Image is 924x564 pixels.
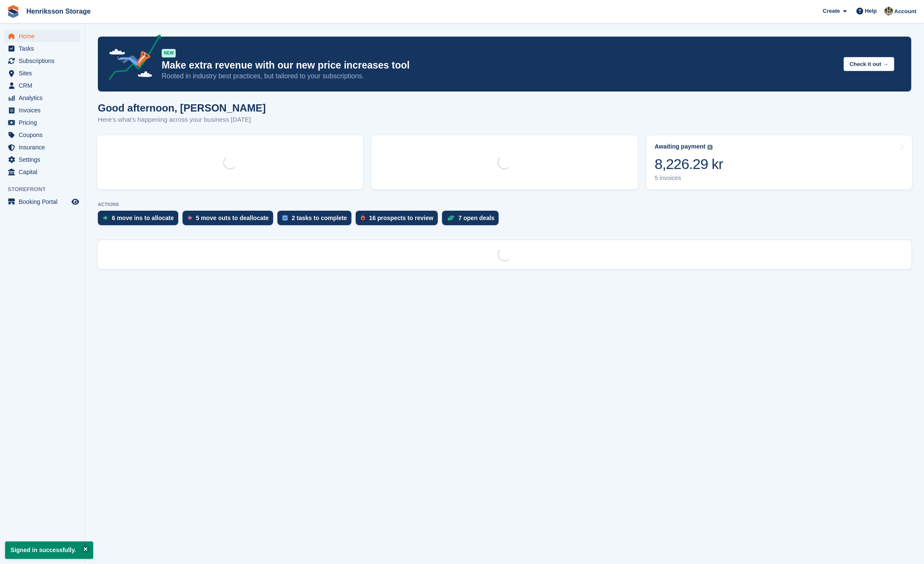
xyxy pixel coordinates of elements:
p: Here's what's happening across your business [DATE] [98,115,266,125]
span: CRM [19,80,70,92]
span: Capital [19,166,70,178]
a: 5 move outs to deallocate [183,211,277,229]
span: Pricing [19,117,70,129]
span: Analytics [19,92,70,104]
img: move_outs_to_deallocate_icon-f764333ba52eb49d3ac5e1228854f67142a1ed5810a6f6cc68b1a99e826820c5.svg [188,215,192,220]
a: 7 open deals [442,211,503,229]
span: Subscriptions [19,55,70,67]
div: 8,226.29 kr [655,155,723,173]
p: Make extra revenue with our new price increases tool [162,59,837,72]
p: Signed in successfully. [5,541,93,559]
a: 2 tasks to complete [277,211,356,229]
img: move_ins_to_allocate_icon-fdf77a2bb77ea45bf5b3d319d69a93e2d87916cf1d5bf7949dd705db3b84f3ca.svg [103,215,108,220]
div: 5 move outs to deallocate [196,215,269,221]
img: stora-icon-8386f47178a22dfd0bd8f6a31ec36ba5ce8667c1dd55bd0f319d3a0aa187defe.svg [7,5,20,18]
div: Awaiting payment [655,143,706,150]
a: menu [4,129,80,141]
a: Preview store [70,197,80,207]
span: Home [19,30,70,42]
a: 6 move ins to allocate [98,211,183,229]
p: Rooted in industry best practices, but tailored to your subscriptions. [162,72,837,81]
a: menu [4,30,80,42]
p: ACTIONS [98,202,911,207]
span: Tasks [19,43,70,54]
a: menu [4,117,80,129]
div: 7 open deals [459,215,495,221]
img: deal-1b604bf984904fb50ccaf53a9ad4b4a5d6e5aea283cecdc64d6e3604feb123c2.svg [447,215,454,221]
img: icon-info-grey-7440780725fd019a000dd9b08b2336e03edf1995a4989e88bcd33f0948082b44.svg [707,145,713,150]
div: NEW [162,49,176,57]
a: menu [4,154,80,166]
span: Invoices [19,104,70,116]
span: Help [865,7,877,15]
span: Booking Portal [19,196,70,208]
span: Create [823,7,840,15]
a: menu [4,196,80,208]
span: Account [894,7,916,16]
h1: Good afternoon, [PERSON_NAME] [98,102,266,114]
div: 5 invoices [655,175,723,182]
button: Check it out → [844,57,894,71]
span: Settings [19,154,70,166]
div: 2 tasks to complete [292,215,347,221]
a: 16 prospects to review [356,211,442,229]
div: 6 move ins to allocate [112,215,174,221]
a: menu [4,67,80,79]
a: menu [4,141,80,153]
a: menu [4,166,80,178]
div: 16 prospects to review [369,215,433,221]
span: Insurance [19,141,70,153]
span: Sites [19,67,70,79]
img: task-75834270c22a3079a89374b754ae025e5fb1db73e45f91037f5363f120a921f8.svg [282,215,288,220]
a: menu [4,104,80,116]
a: Awaiting payment 8,226.29 kr 5 invoices [646,135,912,189]
a: Henriksson Storage [23,4,94,18]
a: menu [4,43,80,54]
span: Coupons [19,129,70,141]
a: menu [4,92,80,104]
a: menu [4,55,80,67]
img: prospect-51fa495bee0391a8d652442698ab0144808aea92771e9ea1ae160a38d050c398.svg [361,215,365,220]
span: Storefront [8,185,85,194]
img: price-adjustments-announcement-icon-8257ccfd72463d97f412b2fc003d46551f7dbcb40ab6d574587a9cd5c0d94... [102,34,161,83]
a: menu [4,80,80,92]
img: Isak Martinelle [884,7,893,15]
